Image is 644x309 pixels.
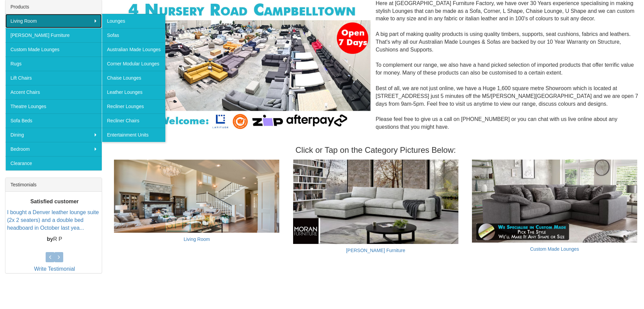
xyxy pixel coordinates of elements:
[5,114,102,128] a: Sofa Beds
[5,128,102,142] a: Dining
[5,178,102,192] div: Testimonials
[5,71,102,85] a: Lift Chairs
[5,85,102,99] a: Accent Chairs
[346,248,405,253] a: [PERSON_NAME] Furniture
[7,235,102,243] p: R P
[47,236,53,242] b: by
[102,114,165,128] a: Recliner Chairs
[5,142,102,156] a: Bedroom
[102,128,165,142] a: Entertainment Units
[34,266,75,272] a: Write Testimonial
[7,209,99,231] a: I bought a Denver leather lounge suite (2x 2 seaters) and a double bed headboard in October last ...
[293,160,458,244] img: Moran Furniture
[5,57,102,71] a: Rugs
[30,199,79,204] b: Satisfied customer
[102,14,165,28] a: Lounges
[5,28,102,42] a: [PERSON_NAME] Furniture
[102,85,165,99] a: Leather Lounges
[102,99,165,114] a: Recliner Lounges
[530,246,579,252] a: Custom Made Lounges
[5,156,102,170] a: Clearance
[5,42,102,57] a: Custom Made Lounges
[102,71,165,85] a: Chaise Lounges
[5,14,102,28] a: Living Room
[112,146,639,154] h3: Click or Tap on the Category Pictures Below:
[102,42,165,57] a: Australian Made Lounges
[472,160,637,243] img: Custom Made Lounges
[102,28,165,42] a: Sofas
[102,57,165,71] a: Corner Modular Lounges
[114,160,279,233] img: Living Room
[184,236,210,242] a: Living Room
[5,99,102,114] a: Theatre Lounges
